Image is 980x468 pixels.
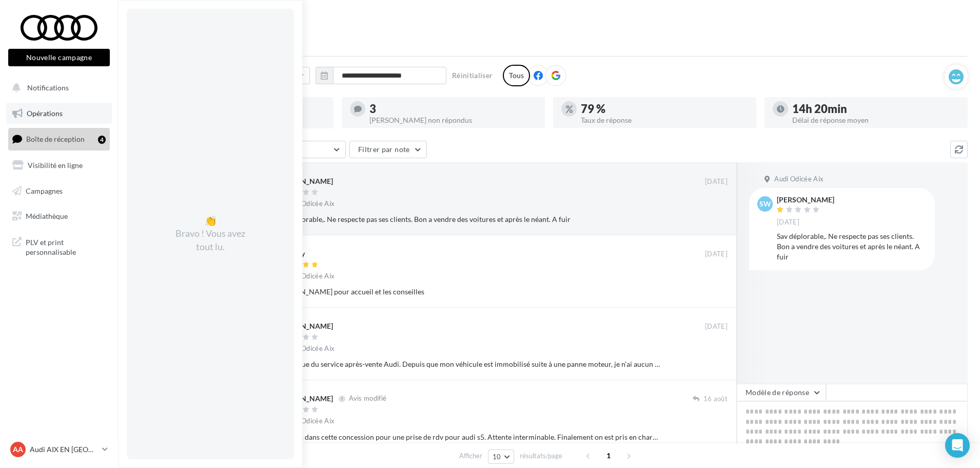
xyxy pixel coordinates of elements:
div: [PERSON_NAME] [276,321,333,331]
a: Opérations [6,103,112,124]
div: 4 [98,136,106,144]
div: Open Intercom Messenger [945,433,970,458]
span: AA [13,444,23,455]
span: Visibilité en ligne [28,161,83,170]
button: Notifications [6,77,108,99]
a: Visibilité en ligne [6,155,112,176]
span: Audi Odicée Aix [285,199,335,209]
span: [DATE] [777,218,799,227]
span: [DATE] [705,177,728,186]
span: résultats/page [520,451,562,461]
div: Très déçue du service après-vente Audi. Depuis que mon véhicule est immobilisé suite à une panne ... [276,359,661,369]
div: 14h 20min [792,103,959,115]
span: [DATE] [705,322,728,331]
button: 10 [488,450,514,464]
button: Réinitialiser [448,69,497,82]
a: Boîte de réception4 [6,128,112,150]
div: 79 % [581,103,748,115]
span: [DATE] [705,250,728,259]
button: Filtrer par note [349,141,427,158]
span: 10 [493,453,501,461]
div: [PERSON_NAME] [777,196,834,203]
div: Sav déplorable,. Ne respecte pas ses clients. Bon a vendre des voitures et après le néant. A fuir [777,231,927,262]
div: Sav déplorable,. Ne respecte pas ses clients. Bon a vendre des voitures et après le néant. A fuir [276,214,661,224]
div: [PERSON_NAME] non répondus [369,117,537,124]
button: Modèle de réponse [737,384,826,401]
div: [PERSON_NAME] pour accueil et les conseilles [276,287,661,297]
span: 1 [600,447,617,464]
span: Notifications [27,83,69,92]
span: Boîte de réception [26,135,85,143]
span: PLV et print personnalisable [26,235,106,257]
span: Médiathèque [26,212,68,220]
p: Audi AIX EN [GEOGRAPHIC_DATA] [30,444,98,455]
div: Boîte de réception [130,16,968,32]
button: Nouvelle campagne [8,49,110,66]
div: Tous [503,65,530,86]
span: Audi Odicée Aix [285,344,335,353]
a: Campagnes [6,180,112,202]
div: [PERSON_NAME] [276,176,333,186]
span: Afficher [459,451,482,461]
span: Opérations [27,109,63,118]
a: PLV et print personnalisable [6,231,112,261]
div: Taux de réponse [581,117,748,124]
span: 16 août [703,395,728,404]
span: Audi Odicée Aix [285,272,335,281]
a: Médiathèque [6,205,112,227]
span: Avis modifié [349,395,386,403]
div: 1ere fois dans cette concession pour une prise de rdv pour audi s5. Attente interminable. Finalem... [276,432,661,442]
div: 3 [369,103,537,115]
span: SW [759,199,771,209]
div: [PERSON_NAME] [276,394,333,404]
span: Campagnes [26,186,63,195]
span: Audi Odicée Aix [285,417,335,426]
div: Délai de réponse moyen [792,117,959,124]
a: AA Audi AIX EN [GEOGRAPHIC_DATA] [8,440,110,459]
span: Audi Odicée Aix [774,175,824,184]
